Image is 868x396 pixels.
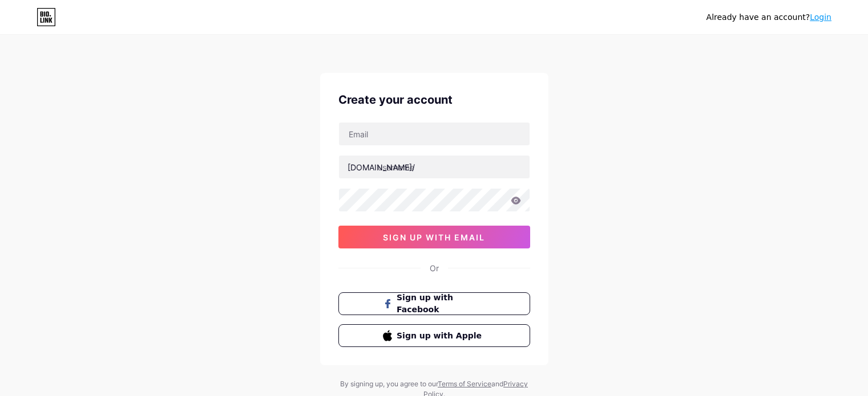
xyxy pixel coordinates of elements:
a: Login [810,13,831,22]
span: Sign up with Facebook [397,292,485,316]
input: username [339,156,530,178]
a: Terms of Service [438,379,491,388]
div: Or [430,262,439,274]
span: sign up with email [383,232,485,242]
div: Create your account [338,91,530,108]
span: Sign up with Apple [397,330,485,342]
div: Already have an account? [706,11,831,23]
div: [DOMAIN_NAME]/ [348,161,415,173]
button: Sign up with Facebook [338,292,530,315]
button: Sign up with Apple [338,324,530,347]
button: sign up with email [338,226,530,248]
input: Email [339,123,530,145]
